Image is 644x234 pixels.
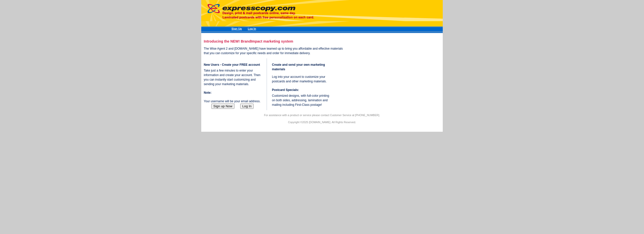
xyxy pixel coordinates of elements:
h4: New Users - Create your FREE account [204,62,264,67]
div: Your username will be your email address. [204,58,264,109]
h4: Create and send your own marketing materials [272,62,332,72]
p: Take just a few minutes to enter your information and create your account. Then you can instantly... [204,68,264,86]
p: For assistance with a product or service please contact Customer Service at [PHONE_NUMBER]. [201,113,443,117]
p: Customized designs, with full-color printing on both sides, addressing, lamination and mailing in... [272,93,332,107]
h4: Postcard Specials: [272,88,332,92]
a: Sign Up [231,27,242,30]
button: Sign up Now [211,104,234,109]
h4: Note: [204,90,264,95]
h3: Introducing the NEW! BrandImpact marketing system [204,39,348,43]
p: Copyright ©2025 [DOMAIN_NAME]. All Rights Reserved. [201,120,443,124]
a: Log In [248,27,256,30]
p: The Wise Agent 2 and [DOMAIN_NAME] have teamed up to bring you affordable and effective materials... [204,46,348,55]
button: Log In [240,104,254,109]
p: Log into your account to customize your postcards and other marketing materials. [272,75,332,84]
